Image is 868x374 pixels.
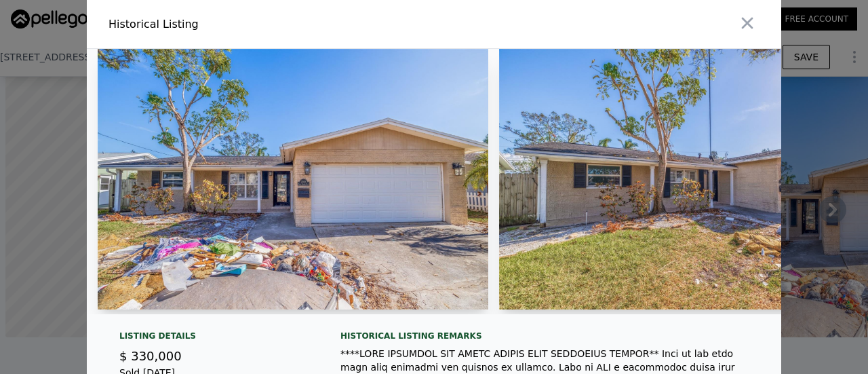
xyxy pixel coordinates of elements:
div: Historical Listing remarks [340,331,759,341]
span: $ 330,000 [119,349,182,363]
img: Property Img [98,49,488,310]
div: Historical Listing [108,16,429,33]
div: Listing Details [119,331,308,347]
